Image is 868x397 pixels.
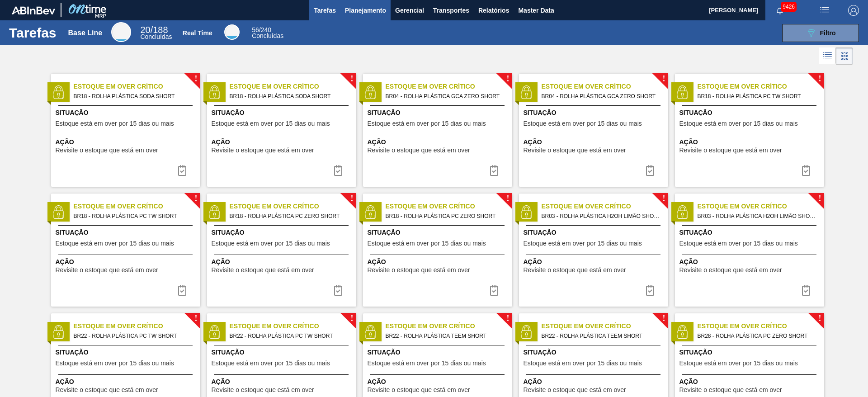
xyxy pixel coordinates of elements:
[483,281,505,299] div: Completar tarefa: 29867997
[368,387,470,393] span: Revisite o estoque que está em over
[74,211,193,221] span: BR18 - ROLHA PLÁSTICA PC TW SHORT
[433,5,469,16] span: Transportes
[52,85,65,99] img: status
[662,315,665,322] span: !
[524,228,666,237] span: Situação
[639,281,661,299] div: Completar tarefa: 29867998
[542,211,661,221] span: BR03 - ROLHA PLÁSTICA H2OH LIMÃO SHORT
[252,32,283,39] span: Concluídas
[368,267,470,274] span: Revisite o estoque que está em over
[524,267,626,274] span: Revisite o estoque que está em over
[386,331,505,341] span: BR22 - ROLHA PLÁSTICA TEEM SHORT
[252,26,271,33] span: / 240
[801,165,811,176] img: icon-task complete
[74,82,200,91] span: Estoque em Over Crítico
[52,325,65,339] img: status
[639,281,661,299] button: icon-task complete
[363,85,377,99] img: status
[177,165,188,176] img: icon-task complete
[333,285,344,296] img: icon-task complete
[542,321,668,331] span: Estoque em Over Crítico
[350,315,353,322] span: !
[327,281,349,299] div: Completar tarefa: 29867997
[368,120,486,127] span: Estoque está em over por 15 dias ou mais
[483,281,505,299] button: icon-task complete
[230,202,356,211] span: Estoque em Over Crítico
[208,85,221,99] img: status
[230,91,349,101] span: BR18 - ROLHA PLÁSTICA SODA SHORT
[171,281,193,299] div: Completar tarefa: 29867996
[679,360,798,367] span: Estoque está em over por 15 dias ou mais
[679,108,822,118] span: Situação
[345,5,386,16] span: Planejamento
[171,161,193,180] button: icon-task complete
[327,281,349,299] button: icon-task complete
[212,240,330,247] span: Estoque está em over por 15 dias ou mais
[368,147,470,154] span: Revisite o estoque que está em over
[224,24,240,40] div: Real Time
[801,285,811,296] img: icon-task complete
[662,195,665,202] span: !
[524,377,666,387] span: Ação
[395,5,424,16] span: Gerencial
[679,387,782,393] span: Revisite o estoque que está em over
[368,240,486,247] span: Estoque está em over por 15 dias ou mais
[675,325,689,339] img: status
[698,91,817,101] span: BR18 - ROLHA PLÁSTICA PC TW SHORT
[679,137,822,147] span: Ação
[194,315,197,322] span: !
[542,202,668,211] span: Estoque em Over Crítico
[698,211,817,221] span: BR03 - ROLHA PLÁSTICA H2OH LIMÃO SHORT
[698,321,824,331] span: Estoque em Over Crítico
[781,2,797,12] span: 9426
[368,377,510,387] span: Ação
[171,281,193,299] button: icon-task complete
[386,82,512,91] span: Estoque em Over Crítico
[212,360,330,367] span: Estoque está em over por 15 dias ou mais
[212,377,354,387] span: Ação
[74,321,200,331] span: Estoque em Over Crítico
[519,325,533,339] img: status
[386,91,505,101] span: BR04 - ROLHA PLÁSTICA GCA ZERO SHORT
[140,25,150,35] span: 20
[327,161,349,180] div: Completar tarefa: 29867994
[212,257,354,267] span: Ação
[230,331,349,341] span: BR22 - ROLHA PLÁSTICA PC TW SHORT
[519,85,533,99] img: status
[212,267,314,274] span: Revisite o estoque que está em over
[483,161,505,180] button: icon-task complete
[230,321,356,331] span: Estoque em Over Crítico
[524,120,642,127] span: Estoque está em over por 15 dias ou mais
[489,165,500,176] img: icon-task complete
[52,205,65,219] img: status
[368,228,510,237] span: Situação
[368,257,510,267] span: Ação
[171,161,193,180] div: Completar tarefa: 29867994
[506,315,509,322] span: !
[212,348,354,357] span: Situação
[140,26,172,40] div: Base Line
[524,257,666,267] span: Ação
[140,33,172,40] span: Concluídas
[524,147,626,154] span: Revisite o estoque que está em over
[795,161,817,180] button: icon-task complete
[212,387,314,393] span: Revisite o estoque que está em over
[9,28,57,38] h1: Tarefas
[765,4,794,17] button: Notificações
[212,137,354,147] span: Ação
[836,47,853,65] div: Visão em Cards
[194,195,197,202] span: !
[675,85,689,99] img: status
[74,202,200,211] span: Estoque em Over Crítico
[698,82,824,91] span: Estoque em Over Crítico
[679,257,822,267] span: Ação
[819,47,836,65] div: Visão em Lista
[524,360,642,367] span: Estoque está em over por 15 dias ou mais
[820,29,836,37] span: Filtro
[252,27,283,39] div: Real Time
[639,161,661,180] button: icon-task complete
[386,202,512,211] span: Estoque em Over Crítico
[795,281,817,299] button: icon-task complete
[56,348,198,357] span: Situação
[675,205,689,219] img: status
